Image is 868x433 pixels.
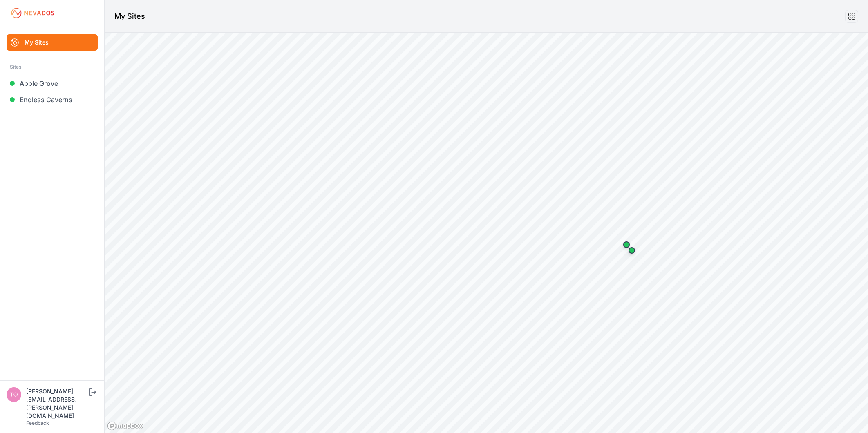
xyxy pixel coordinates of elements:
a: Endless Caverns [7,92,98,108]
img: tomasz.barcz@energix-group.com [7,387,21,402]
div: Map marker [618,237,635,253]
h1: My Sites [114,11,145,22]
div: [PERSON_NAME][EMAIL_ADDRESS][PERSON_NAME][DOMAIN_NAME] [26,387,87,420]
a: Apple Grove [7,75,98,92]
a: Feedback [26,420,49,426]
a: Mapbox logo [107,421,143,431]
canvas: Map [105,33,868,433]
div: Sites [10,62,94,72]
a: My Sites [7,34,98,51]
img: Nevados [10,7,56,20]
